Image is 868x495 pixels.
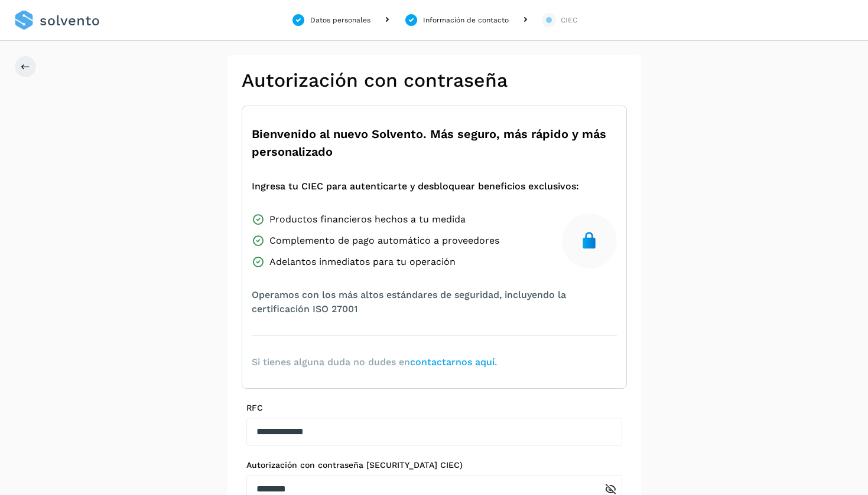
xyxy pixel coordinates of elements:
[561,15,577,25] div: CIEC
[252,125,617,160] span: Bienvenido al nuevo Solvento. Más seguro, más rápido y más personalizado
[410,356,497,368] a: contactarnos aquí.
[580,231,599,250] img: secure
[246,460,622,470] label: Autorización con contraseña [SECURITY_DATA] CIEC)
[269,255,456,269] span: Adelantos inmediatos para tu operación
[242,69,627,91] h2: Autorización con contraseña
[252,288,617,316] span: Operamos con los más altos estándares de seguridad, incluyendo la certificación ISO 27001
[269,212,466,227] span: Productos financieros hechos a tu medida
[310,15,370,25] div: Datos personales
[246,403,622,413] label: RFC
[423,15,509,25] div: Información de contacto
[252,355,497,369] span: Si tienes alguna duda no dudes en
[252,179,579,194] span: Ingresa tu CIEC para autenticarte y desbloquear beneficios exclusivos:
[269,234,499,248] span: Complemento de pago automático a proveedores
